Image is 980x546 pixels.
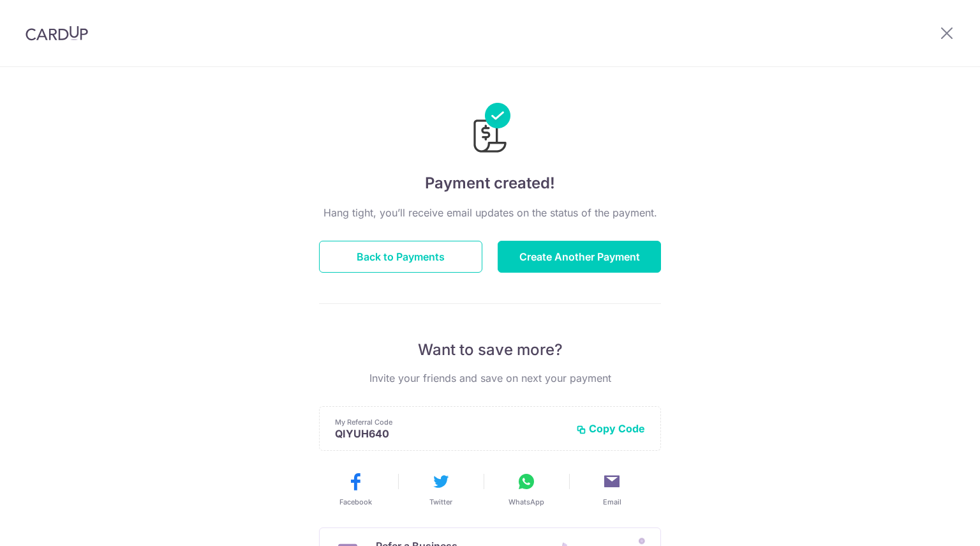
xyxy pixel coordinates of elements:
button: Twitter [403,471,479,507]
p: My Referral Code [335,417,566,427]
span: Email [603,497,621,507]
button: Email [574,471,650,507]
button: Create Another Payment [498,241,661,273]
p: Invite your friends and save on next your payment [319,370,661,386]
img: Payments [470,103,510,156]
button: WhatsApp [489,471,564,507]
h4: Payment created! [319,172,661,195]
button: Facebook [318,471,393,507]
button: Copy Code [576,422,645,435]
span: Facebook [339,497,372,507]
img: CardUp [26,26,88,41]
span: Twitter [429,497,452,507]
button: Back to Payments [319,241,482,273]
p: Want to save more? [319,340,661,360]
span: WhatsApp [509,497,544,507]
p: Hang tight, you’ll receive email updates on the status of the payment. [319,205,661,220]
p: QIYUH640 [335,427,566,440]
